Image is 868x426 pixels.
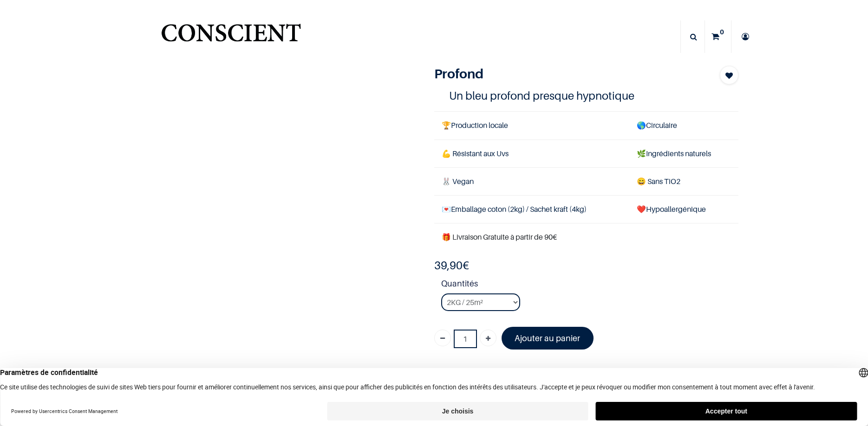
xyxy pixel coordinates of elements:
td: Emballage coton (2kg) / Sachet kraft (4kg) [434,195,629,223]
sup: 0 [718,27,726,37]
span: 🏆 [442,121,451,130]
b: € [434,259,469,272]
span: 🌎 [637,121,646,130]
h4: Un bleu profond presque hypnotique [449,89,723,103]
span: 39,90 [434,259,463,272]
span: 💌 [442,204,451,214]
img: Conscient [159,19,303,55]
a: 0 [705,20,731,53]
td: Circulaire [629,112,738,140]
span: 🌿 [637,149,646,158]
span: 🐰 Vegan [442,177,474,186]
td: ❤️Hypoallergénique [629,195,738,223]
strong: Quantités [441,277,738,293]
td: Ingrédients naturels [629,140,738,167]
h1: Profond [434,66,693,82]
button: Add to wishlist [720,66,738,84]
font: Ajouter au panier [515,333,580,343]
a: Ajouter [480,330,496,346]
span: 💪 Résistant aux Uvs [442,149,509,158]
a: Ajouter au panier [502,327,594,350]
td: ans TiO2 [629,167,738,195]
a: Supprimer [434,330,451,346]
span: 😄 S [637,177,652,186]
a: Logo of Conscient [159,19,303,55]
font: 🎁 Livraison Gratuite à partir de 90€ [442,232,557,242]
iframe: Tidio Chat [820,366,864,410]
span: Add to wishlist [725,70,733,81]
td: Production locale [434,112,629,140]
